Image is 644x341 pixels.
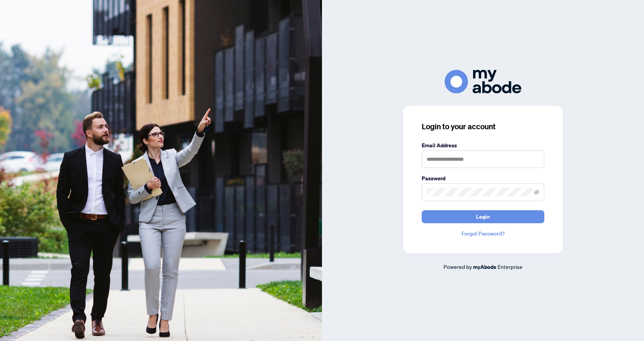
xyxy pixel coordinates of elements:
[422,210,544,223] button: Login
[476,211,490,223] span: Login
[444,263,472,270] span: Powered by
[422,174,544,183] label: Password
[445,70,521,93] img: ma-logo
[422,121,544,132] h3: Login to your account
[422,229,544,238] a: Forgot Password?
[498,263,522,270] span: Enterprise
[473,263,496,271] a: myAbode
[422,141,544,150] label: Email Address
[534,189,539,195] span: eye-invisible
